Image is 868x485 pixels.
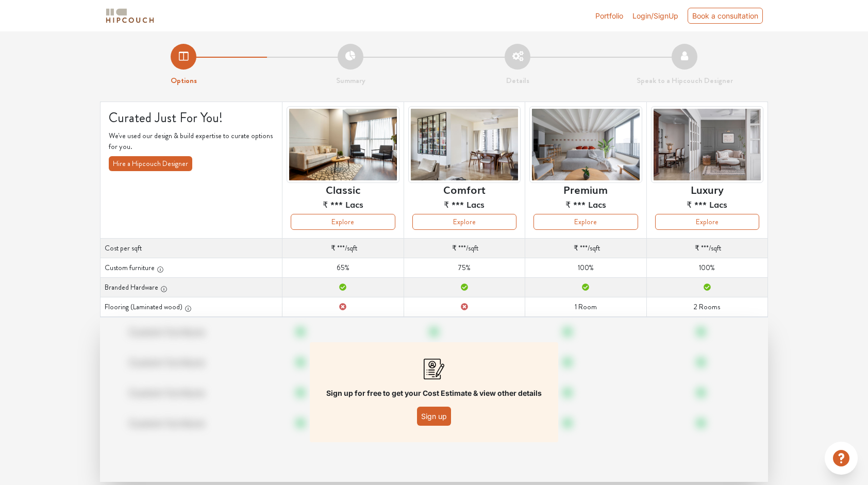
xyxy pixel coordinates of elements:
[525,258,646,278] td: 100%
[287,106,399,183] img: header-preview
[632,11,678,20] span: Login/SignUp
[101,297,282,317] th: Flooring (Laminated wood)
[291,214,395,230] button: Explore
[101,278,282,297] th: Branded Hardware
[563,183,608,195] h6: Premium
[525,297,646,317] td: 1 Room
[443,183,486,195] h6: Comfort
[282,258,404,278] td: 65%
[336,75,365,86] strong: Summary
[506,75,529,86] strong: Details
[651,106,763,183] img: header-preview
[282,239,404,258] td: /sqft
[109,110,274,126] h4: Curated Just For You!
[533,214,638,230] button: Explore
[101,239,282,258] th: Cost per sqft
[646,239,767,258] td: /sqft
[595,10,623,21] a: Portfolio
[408,106,521,183] img: header-preview
[404,239,525,258] td: /sqft
[404,258,525,278] td: 75%
[104,4,156,27] span: logo-horizontal.svg
[646,258,767,278] td: 100%
[529,106,642,183] img: header-preview
[646,297,767,317] td: 2 Rooms
[655,214,759,230] button: Explore
[104,7,156,25] img: logo-horizontal.svg
[691,183,724,195] h6: Luxury
[109,130,274,152] p: We've used our design & build expertise to curate options for you.
[101,258,282,278] th: Custom furniture
[525,239,646,258] td: /sqft
[412,214,516,230] button: Explore
[637,75,733,86] strong: Speak to a Hipcouch Designer
[109,156,192,171] button: Hire a Hipcouch Designer
[417,407,451,426] button: Sign up
[326,388,542,398] p: Sign up for free to get your Cost Estimate & view other details
[171,75,197,86] strong: Options
[688,8,763,24] div: Book a consultation
[326,183,360,195] h6: Classic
